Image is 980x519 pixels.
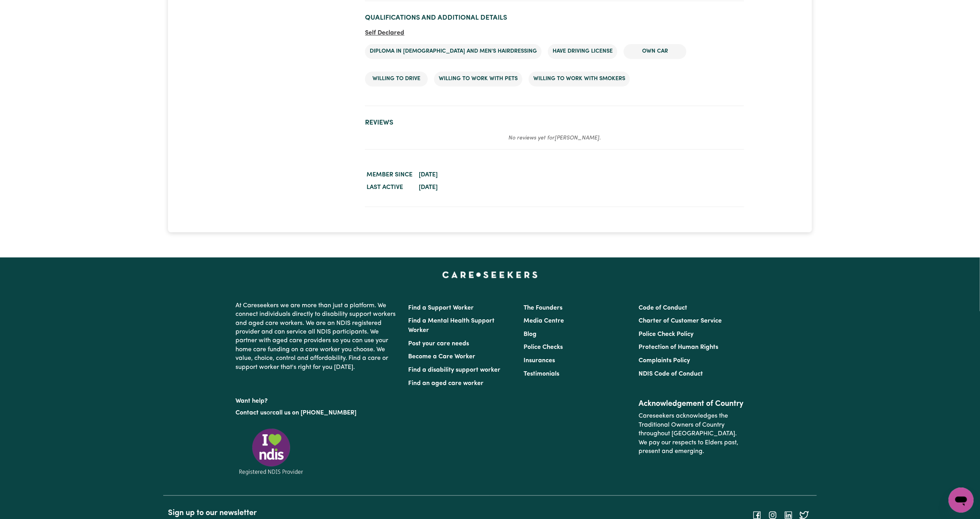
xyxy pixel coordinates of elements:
a: Media Centre [524,318,564,324]
a: Follow Careseekers on Instagram [768,512,777,518]
a: Police Checks [524,344,563,350]
a: Follow Careseekers on Facebook [752,512,762,518]
li: Willing to drive [365,72,428,86]
p: Careseekers acknowledges the Traditional Owners of Country throughout [GEOGRAPHIC_DATA]. We pay o... [639,409,744,459]
li: Willing to work with pets [434,72,522,86]
a: Charter of Customer Service [639,318,722,324]
a: Find a Mental Health Support Worker [409,318,495,334]
a: Testimonials [524,371,559,377]
h2: Acknowledgement of Country [639,399,744,409]
p: Want help? [236,394,399,405]
li: Have driving license [548,44,617,59]
a: Find a Support Worker [409,305,474,311]
h2: Qualifications and Additional Details [365,14,744,22]
a: Follow Careseekers on Twitter [799,512,809,518]
a: NDIS Code of Conduct [639,371,703,377]
h2: Sign up to our newsletter [168,508,485,518]
a: Post your care needs [409,341,469,347]
a: Find an aged care worker [409,380,484,387]
img: Registered NDIS provider [236,427,307,476]
a: Insurances [524,358,555,364]
a: call us on [PHONE_NUMBER] [273,410,357,416]
span: Self Declared [365,30,404,36]
a: Contact us [236,410,267,416]
em: No reviews yet for [PERSON_NAME] . [508,135,601,141]
a: Police Check Policy [639,331,693,337]
li: Own Car [624,44,686,59]
a: Find a disability support worker [409,367,501,373]
a: Blog [524,331,537,337]
iframe: Button to launch messaging window, conversation in progress [949,488,974,513]
time: [DATE] [419,184,438,191]
a: Code of Conduct [639,305,687,311]
a: The Founders [524,305,562,311]
h2: Reviews [365,119,744,127]
a: Become a Care Worker [409,354,476,360]
dt: Member since [365,169,414,181]
li: Diploma in [DEMOGRAPHIC_DATA] and men's hairdressing [365,44,542,59]
li: Willing to work with smokers [529,72,630,86]
a: Protection of Human Rights [639,344,718,350]
a: Careseekers home page [442,271,538,278]
p: At Careseekers we are more than just a platform. We connect individuals directly to disability su... [236,298,399,375]
p: or [236,405,399,420]
time: [DATE] [419,172,438,178]
dt: Last active [365,181,414,194]
a: Follow Careseekers on LinkedIn [784,512,793,518]
a: Complaints Policy [639,358,690,364]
